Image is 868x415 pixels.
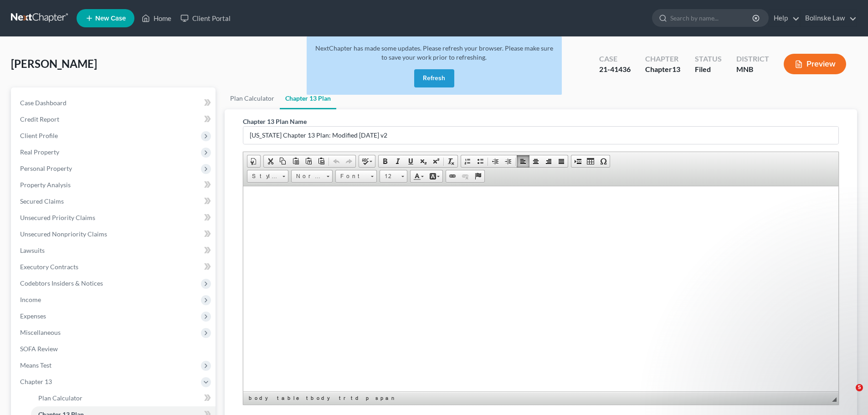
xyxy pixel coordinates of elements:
span: Miscellaneous [20,328,61,336]
a: Increase Indent [502,155,514,167]
span: Real Property [20,148,59,156]
a: Text Color [411,170,426,182]
a: Remove Format [445,155,457,167]
a: Unsecured Nonpriority Claims [13,226,216,242]
a: Background Color [426,170,442,182]
a: Subscript [417,155,430,167]
a: Plan Calculator [225,87,280,109]
span: Codebtors Insiders & Notices [20,279,103,287]
a: Anchor [472,170,484,182]
a: Lawsuits [13,242,216,259]
span: New Case [95,15,126,22]
a: Align Left [517,155,529,167]
a: Insert Special Character [597,155,610,167]
span: Credit Report [20,115,59,123]
a: Bolinske Law [801,10,857,26]
a: Font [335,170,377,183]
a: Paste from Word [315,155,328,167]
div: District [736,54,769,64]
a: Cut [264,155,277,167]
a: Property Analysis [13,177,216,193]
a: Document Properties [247,155,260,167]
a: Table [584,155,597,167]
div: Chapter [645,64,680,75]
a: span element [374,394,398,403]
div: 21-41436 [599,64,631,75]
span: Lawsuits [20,246,45,254]
a: Unsecured Priority Claims [13,210,216,226]
a: Executory Contracts [13,259,216,275]
label: Chapter 13 Plan Name [243,117,307,126]
a: 12 [380,170,407,183]
a: SOFA Review [13,341,216,357]
a: body element [247,394,274,403]
span: Means Test [20,361,51,369]
a: Underline [404,155,417,167]
a: Case Dashboard [13,95,216,111]
a: tbody element [304,394,336,403]
a: table element [275,394,303,403]
span: Chapter 13 [20,378,52,385]
div: Chapter [645,54,680,64]
a: Italic [391,155,404,167]
span: Personal Property [20,164,72,172]
span: Plan Calculator [38,394,82,402]
button: Refresh [414,69,454,87]
a: Insert/Remove Numbered List [461,155,474,167]
a: Client Portal [176,10,235,26]
a: Bold [379,155,391,167]
a: Undo [330,155,343,167]
a: Align Right [542,155,555,167]
a: Help [769,10,800,26]
a: Chapter 13 Plan [280,87,336,109]
a: Insert Page Break for Printing [571,155,584,167]
button: Preview [784,54,846,74]
span: Property Analysis [20,181,71,189]
div: MNB [736,64,769,75]
a: Justify [555,155,568,167]
span: Unsecured Nonpriority Claims [20,230,107,238]
span: Styles [247,170,279,182]
a: Decrease Indent [489,155,502,167]
a: tr element [337,394,348,403]
span: 12 [380,170,398,182]
a: Normal [291,170,333,183]
span: Normal [292,170,324,182]
a: Redo [343,155,355,167]
iframe: Intercom live chat [837,384,859,406]
a: Superscript [430,155,442,167]
span: 13 [672,65,680,73]
a: Secured Claims [13,193,216,210]
iframe: Rich Text Editor, document-ckeditor [243,186,838,391]
div: Filed [695,64,722,75]
a: p element [364,394,373,403]
a: Insert/Remove Bulleted List [474,155,487,167]
span: Case Dashboard [20,99,67,107]
span: Resize [832,397,837,402]
span: SOFA Review [20,345,58,353]
a: Plan Calculator [31,390,216,406]
span: NextChapter has made some updates. Please refresh your browser. Please make sure to save your wor... [315,44,553,61]
a: Paste as plain text [302,155,315,167]
span: [PERSON_NAME] [11,57,97,70]
input: Search by name... [670,10,754,26]
span: Font [336,170,368,182]
span: Unsecured Priority Claims [20,214,95,221]
span: Client Profile [20,132,58,139]
a: Copy [277,155,289,167]
a: Unlink [459,170,472,182]
a: td element [349,394,363,403]
div: Case [599,54,631,64]
span: Secured Claims [20,197,64,205]
span: 5 [856,384,863,391]
a: Credit Report [13,111,216,128]
a: Link [446,170,459,182]
a: Paste [289,155,302,167]
span: Executory Contracts [20,263,78,271]
a: Home [137,10,176,26]
span: Income [20,296,41,303]
a: Spell Checker [359,155,375,167]
div: Status [695,54,722,64]
span: Expenses [20,312,46,320]
a: Center [529,155,542,167]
